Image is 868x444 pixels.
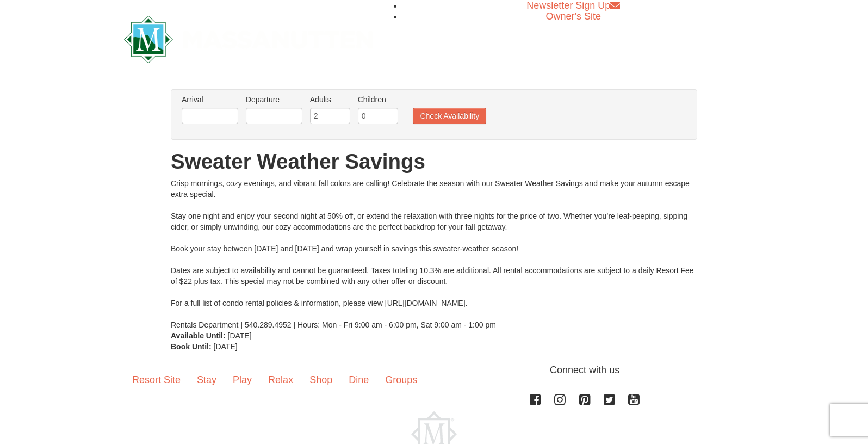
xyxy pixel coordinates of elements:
img: Massanutten Resort Logo [124,16,373,63]
strong: Book Until: [171,342,212,351]
div: Crisp mornings, cozy evenings, and vibrant fall colors are calling! Celebrate the season with our... [171,178,697,330]
strong: Available Until: [171,331,226,340]
label: Children [358,94,398,105]
a: Owner's Site [546,11,601,22]
a: Groups [377,363,425,397]
a: Dine [340,363,377,397]
p: Connect with us [124,363,744,378]
h1: Sweater Weather Savings [171,151,697,172]
button: Check Availability [413,108,486,124]
a: Stay [189,363,225,397]
a: Resort Site [124,363,189,397]
label: Adults [310,94,350,105]
a: Shop [301,363,340,397]
a: Relax [260,363,301,397]
a: Play [225,363,260,397]
span: [DATE] [228,331,252,340]
label: Arrival [182,94,238,105]
span: [DATE] [214,342,238,351]
label: Departure [246,94,302,105]
a: Massanutten Resort [124,25,373,51]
